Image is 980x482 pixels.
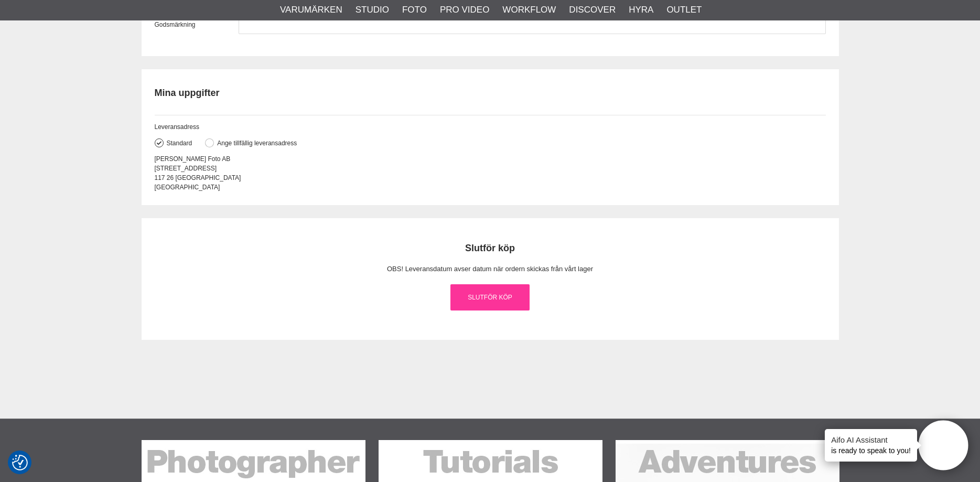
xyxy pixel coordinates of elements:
label: Godsmärkning [155,20,239,29]
span: [PERSON_NAME] Foto AB [155,155,231,163]
a: Slutför köp [450,284,530,310]
a: Pro Video [440,3,489,17]
button: Samtyckesinställningar [12,453,28,472]
h2: Slutför köp [168,242,813,255]
span: [GEOGRAPHIC_DATA] [155,184,220,191]
h2: Mina uppgifter [155,87,826,100]
h4: Aifo AI Assistant [831,434,911,445]
a: Foto [402,3,427,17]
span: Leveransadress [155,123,199,131]
a: Studio [356,3,389,17]
span: [STREET_ADDRESS] [155,165,217,172]
span: 117 26 [GEOGRAPHIC_DATA] [155,174,241,181]
label: Ange tillfällig leveransadress [214,140,297,147]
div: is ready to speak to you! [825,429,917,462]
a: Hyra [629,3,653,17]
a: Varumärken [280,3,342,17]
p: OBS! Leveransdatum avser datum när ordern skickas från vårt lager [168,264,813,275]
img: Revisit consent button [12,455,28,470]
a: Workflow [502,3,556,17]
a: Discover [569,3,616,17]
label: Standard [164,140,192,147]
a: Outlet [666,3,702,17]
